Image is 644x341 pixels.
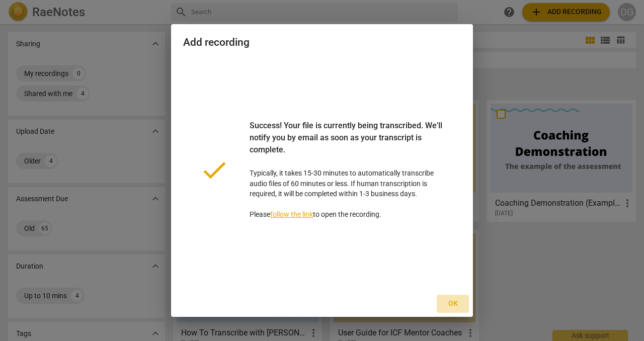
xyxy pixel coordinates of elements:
button: Ok [437,295,469,313]
span: Ok [445,299,461,309]
span: done [199,155,229,185]
p: Typically, it takes 15-30 minutes to automatically transcribe audio files of 60 minutes or less. ... [250,120,445,220]
a: follow the link [270,210,313,218]
h2: Add recording [183,36,461,49]
div: Success! Your file is currently being transcribed. We'll notify you by email as soon as your tran... [250,120,445,168]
